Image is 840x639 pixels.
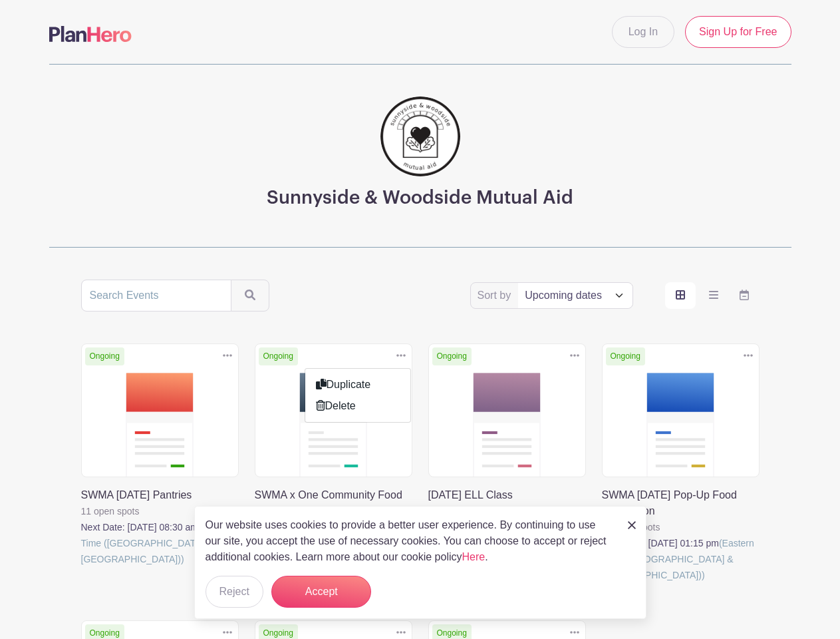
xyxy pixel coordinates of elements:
button: Accept [271,576,371,608]
button: Reject [206,576,263,608]
img: 256.png [380,97,460,176]
img: logo-507f7623f17ff9eddc593b1ce0a138ce2505c220e1c5a4e2b4648c50719b7d32.svg [49,26,132,42]
h3: Sunnyside & Woodside Mutual Aid [267,187,573,210]
a: Here [462,551,486,562]
div: order and view [665,282,760,309]
p: Our website uses cookies to provide a better user experience. By continuing to use our site, you ... [206,517,614,565]
a: Log In [612,16,674,48]
img: close_button-5f87c8562297e5c2d7936805f587ecaba9071eb48480494691a3f1689db116b3.svg [628,521,636,529]
a: Delete [305,395,410,417]
a: Duplicate [305,374,410,395]
label: Sort by [478,288,515,304]
input: Search Events [81,280,231,312]
a: Sign Up for Free [685,16,791,48]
